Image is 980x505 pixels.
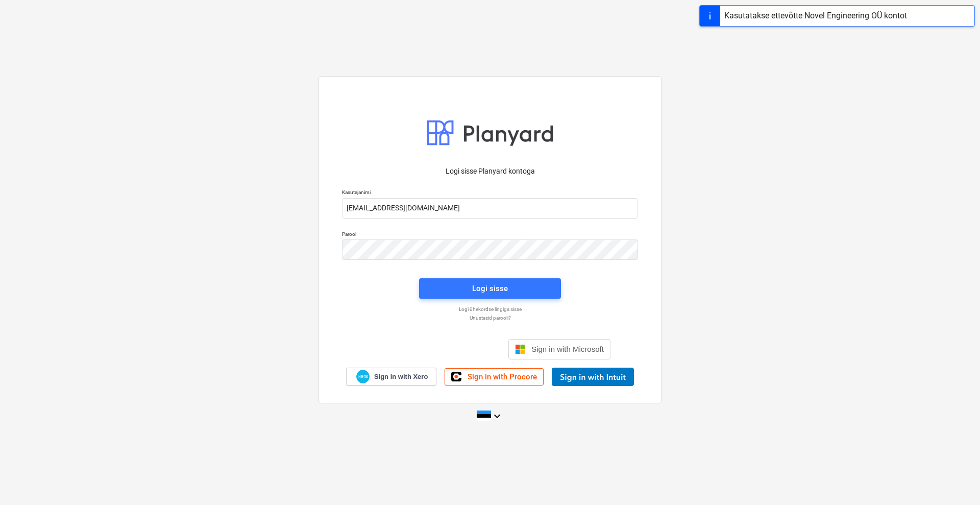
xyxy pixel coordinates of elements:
[337,315,643,321] a: Unustasid parooli?
[515,344,525,354] img: Microsoft logo
[374,372,428,381] span: Sign in with Xero
[364,338,505,360] iframe: Sisselogimine Google'i nupu abil
[491,410,503,422] i: keyboard_arrow_down
[342,231,638,239] p: Parool
[468,372,537,381] span: Sign in with Procore
[337,306,643,312] a: Logi ühekordse lingiga sisse
[346,368,437,386] a: Sign in with Xero
[342,189,638,198] p: Kasutajanimi
[472,282,508,295] div: Logi sisse
[724,10,907,22] div: Kasutatakse ettevõtte Novel Engineering OÜ kontot
[342,166,638,177] p: Logi sisse Planyard kontoga
[419,278,561,299] button: Logi sisse
[531,345,604,353] span: Sign in with Microsoft
[342,198,638,219] input: Kasutajanimi
[356,370,370,383] img: Xero logo
[445,368,544,386] a: Sign in with Procore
